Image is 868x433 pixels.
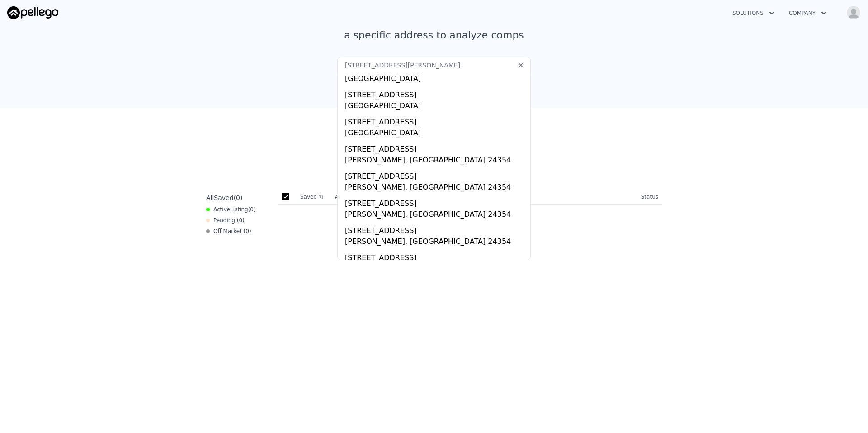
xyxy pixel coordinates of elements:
button: Solutions [725,5,782,21]
div: [STREET_ADDRESS] [345,195,527,209]
div: Saved Properties [203,137,665,153]
input: Search an address or region... [337,57,531,73]
div: Search a region to find deals or look up a specific address to analyze comps [333,13,535,43]
div: [STREET_ADDRESS] [345,167,527,182]
div: [STREET_ADDRESS] [345,140,527,155]
div: [PERSON_NAME], [GEOGRAPHIC_DATA] 24354 [345,209,527,222]
div: [STREET_ADDRESS] [345,249,527,263]
span: Listing [230,206,248,213]
div: [GEOGRAPHIC_DATA] [345,73,527,86]
div: [STREET_ADDRESS] [345,86,527,100]
th: Address [331,190,637,205]
button: Company [782,5,834,21]
th: Saved [297,190,331,204]
img: avatar [846,5,861,20]
div: [GEOGRAPHIC_DATA] [345,100,527,113]
div: [PERSON_NAME], [GEOGRAPHIC_DATA] 24354 [345,236,527,249]
span: Active ( 0 ) [213,206,256,213]
div: Pending ( 0 ) [206,217,245,224]
div: Off Market ( 0 ) [206,228,251,235]
span: Saved [214,194,233,201]
img: Pellego [7,6,58,19]
div: [STREET_ADDRESS] [345,222,527,236]
div: All ( 0 ) [206,193,242,202]
div: [GEOGRAPHIC_DATA] [345,128,527,140]
div: [PERSON_NAME], [GEOGRAPHIC_DATA] 24354 [345,182,527,195]
div: [STREET_ADDRESS] [345,113,527,128]
div: Save properties to see them here [203,160,665,175]
div: [PERSON_NAME], [GEOGRAPHIC_DATA] 24354 [345,155,527,167]
th: Status [637,190,662,205]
